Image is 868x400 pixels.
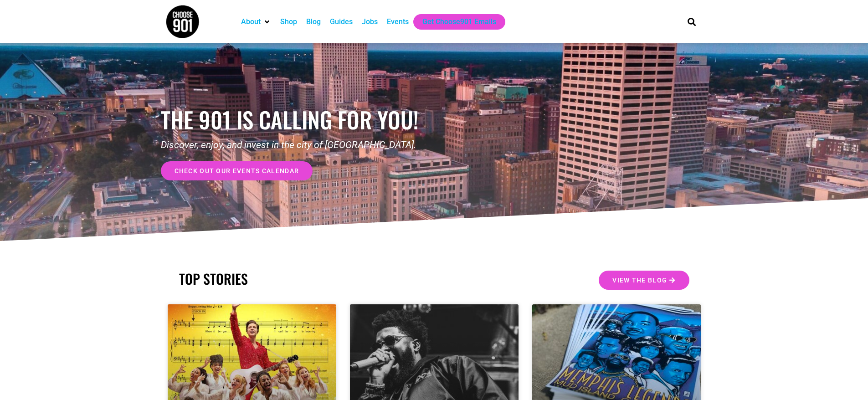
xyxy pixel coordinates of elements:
a: Shop [280,16,297,27]
p: Discover, enjoy, and invest in the city of [GEOGRAPHIC_DATA]. [161,138,434,153]
div: About [236,14,276,30]
a: Guides [330,16,353,27]
span: View the Blog [612,277,667,283]
h2: TOP STORIES [179,271,430,287]
a: Jobs [362,16,378,27]
span: check out our events calendar [175,168,299,174]
a: Get Choose901 Emails [422,16,496,27]
nav: Main nav [236,14,672,30]
a: check out our events calendar [161,161,313,180]
a: Blog [306,16,321,27]
h1: the 901 is calling for you! [161,106,434,133]
a: About [241,16,261,27]
div: Search [684,14,699,29]
a: Events [387,16,409,27]
a: View the Blog [599,271,689,290]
